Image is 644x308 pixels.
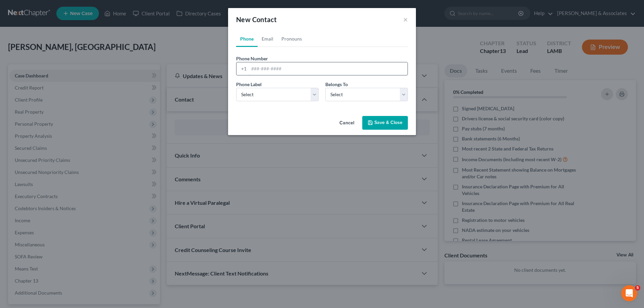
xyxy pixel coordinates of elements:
[325,81,348,87] span: Belongs To
[236,62,249,75] div: +1
[258,31,277,47] a: Email
[236,31,258,47] a: Phone
[635,285,640,291] span: 5
[277,31,306,47] a: Pronouns
[236,15,277,23] span: New Contact
[249,62,408,75] input: ###-###-####
[621,285,637,301] iframe: Intercom live chat
[362,116,408,130] button: Save & Close
[403,15,408,23] button: ×
[236,81,262,87] span: Phone Label
[334,117,360,130] button: Cancel
[236,56,268,61] span: Phone Number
